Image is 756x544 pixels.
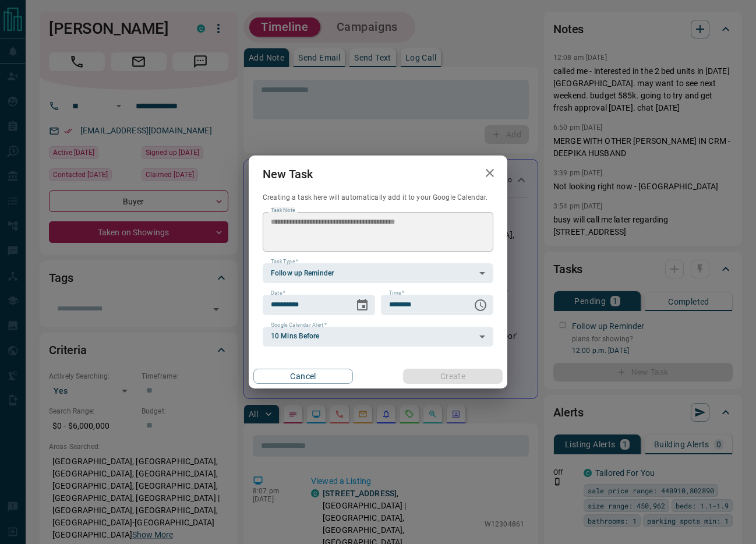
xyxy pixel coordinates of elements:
[271,258,298,266] label: Task Type
[263,193,493,203] p: Creating a task here will automatically add it to your Google Calendar.
[253,369,353,384] button: Cancel
[351,294,374,317] button: Choose date, selected date is Aug 19, 2025
[263,263,493,283] div: Follow up Reminder
[271,207,295,214] label: Task Note
[271,289,285,297] label: Date
[249,156,327,193] h2: New Task
[389,289,404,297] label: Time
[469,294,492,317] button: Choose time, selected time is 6:00 AM
[271,322,327,329] label: Google Calendar Alert
[263,327,493,347] div: 10 Mins Before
